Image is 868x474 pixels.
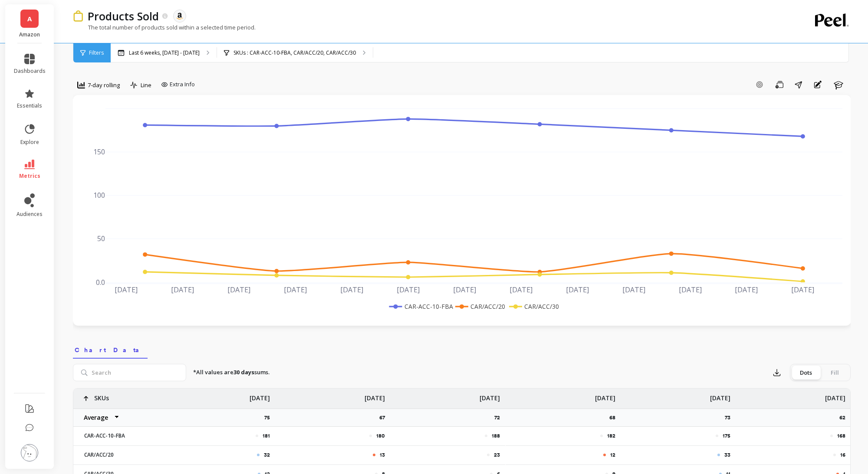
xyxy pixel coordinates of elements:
[233,49,356,56] p: SKUs : CAR-ACC-10-FBA, CAR/ACC/20, CAR/ACC/30
[379,414,390,421] p: 67
[75,346,146,354] span: Chart Data
[170,80,195,89] span: Extra Info
[725,414,736,421] p: 73
[724,451,730,458] p: 33
[365,389,385,402] p: [DATE]
[840,451,845,458] p: 16
[820,366,849,379] div: Fill
[837,432,845,439] p: 168
[609,414,621,421] p: 68
[14,68,46,75] span: dashboards
[723,432,730,439] p: 175
[492,432,500,439] p: 188
[73,339,851,359] nav: Tabs
[376,432,385,439] p: 180
[20,139,39,146] span: explore
[193,368,270,377] p: *All values are sums.
[263,432,270,439] p: 181
[17,102,42,109] span: essentials
[264,451,270,458] p: 32
[825,389,845,402] p: [DATE]
[250,389,270,402] p: [DATE]
[16,211,43,218] span: audiences
[595,389,615,402] p: [DATE]
[607,432,615,439] p: 182
[610,451,615,458] p: 12
[73,23,256,31] p: The total number of products sold within a selected time period.
[494,451,500,458] p: 23
[129,49,200,56] p: Last 6 weeks, [DATE] - [DATE]
[710,389,730,402] p: [DATE]
[839,414,851,421] p: 62
[27,14,32,24] span: A
[176,12,184,20] img: api.amazon.svg
[79,432,155,439] p: CAR-ACC-10-FBA
[494,414,505,421] p: 72
[19,173,40,180] span: metrics
[380,451,385,458] p: 13
[792,366,820,379] div: Dots
[79,451,155,458] p: CAR/ACC/20
[480,389,500,402] p: [DATE]
[88,9,159,23] p: Products Sold
[14,31,46,38] p: Amazon
[73,364,186,381] input: Search
[88,81,120,89] span: 7-day rolling
[233,368,254,376] strong: 30 days
[264,414,275,421] p: 75
[21,444,38,461] img: profile picture
[94,389,109,402] p: SKUs
[73,10,83,21] img: header icon
[89,49,104,56] span: Filters
[141,81,151,89] span: Line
